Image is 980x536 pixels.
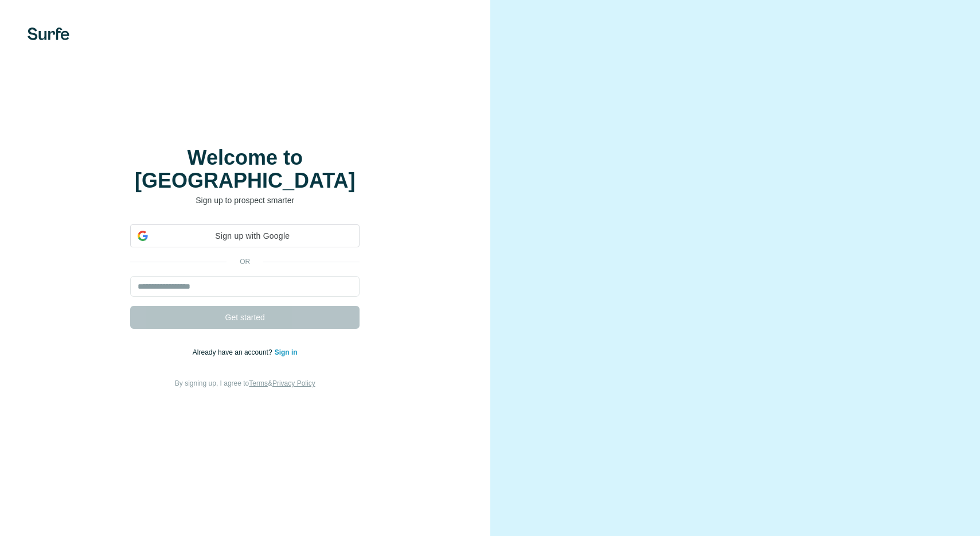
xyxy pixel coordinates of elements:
[227,257,263,267] p: or
[28,28,69,40] img: Surfe's logo
[130,224,360,247] div: Sign up with Google
[249,379,268,387] a: Terms
[193,348,275,356] span: Already have an account?
[153,230,352,242] span: Sign up with Google
[130,195,360,206] p: Sign up to prospect smarter
[275,348,298,356] a: Sign in
[272,379,315,387] a: Privacy Policy
[175,379,315,387] span: By signing up, I agree to &
[130,146,360,192] h1: Welcome to [GEOGRAPHIC_DATA]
